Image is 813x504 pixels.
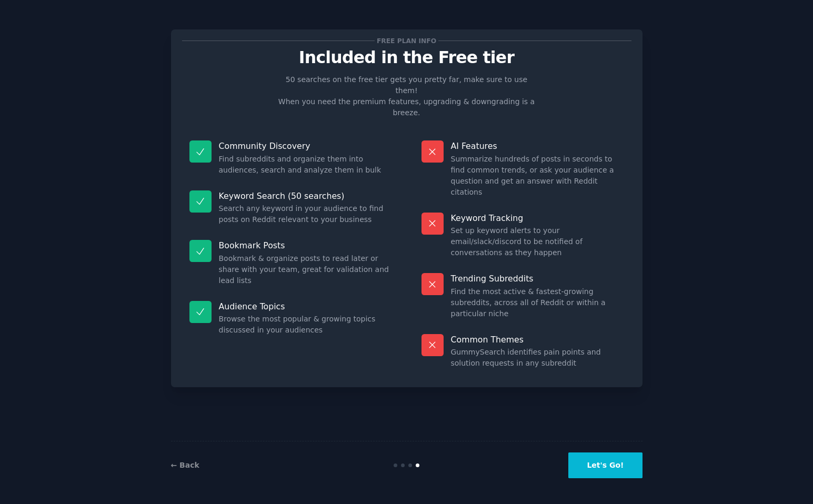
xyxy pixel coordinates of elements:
p: Audience Topics [219,301,392,312]
dd: Browse the most popular & growing topics discussed in your audiences [219,314,392,336]
p: Included in the Free tier [182,48,631,67]
p: Keyword Search (50 searches) [219,190,392,201]
a: ← Back [171,461,199,469]
button: Let's Go! [568,452,642,478]
span: Free plan info [375,35,438,46]
dd: Bookmark & organize posts to read later or share with your team, great for validation and lead lists [219,253,392,286]
p: 50 searches on the free tier gets you pretty far, make sure to use them! When you need the premiu... [274,74,539,118]
p: AI Features [451,140,624,152]
dd: GummySearch identifies pain points and solution requests in any subreddit [451,347,624,369]
p: Bookmark Posts [219,240,392,251]
dd: Find subreddits and organize them into audiences, search and analyze them in bulk [219,154,392,176]
p: Common Themes [451,334,624,345]
p: Trending Subreddits [451,273,624,284]
dd: Set up keyword alerts to your email/slack/discord to be notified of conversations as they happen [451,225,624,258]
dd: Search any keyword in your audience to find posts on Reddit relevant to your business [219,203,392,225]
dd: Find the most active & fastest-growing subreddits, across all of Reddit or within a particular niche [451,286,624,319]
p: Keyword Tracking [451,213,624,224]
p: Community Discovery [219,140,392,152]
dd: Summarize hundreds of posts in seconds to find common trends, or ask your audience a question and... [451,154,624,198]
